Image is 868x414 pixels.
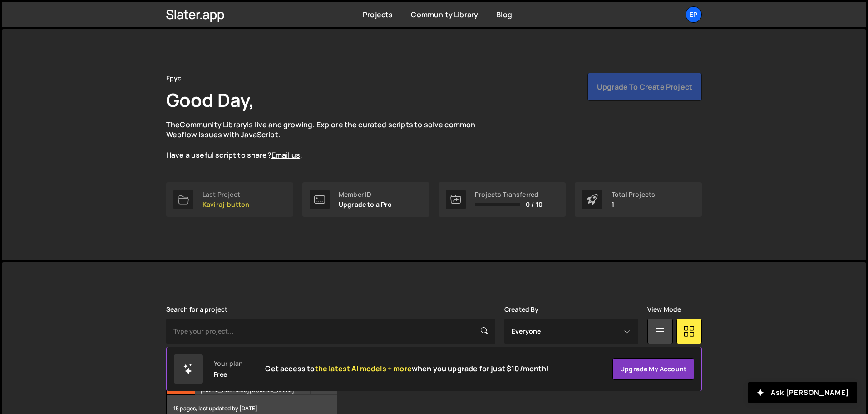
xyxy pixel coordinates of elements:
[166,120,493,160] p: The is live and growing. Explore the curated scripts to solve common Webflow issues with JavaScri...
[504,306,539,313] label: Created By
[180,120,247,130] a: Community Library
[315,364,412,374] span: the latest AI models + more
[612,191,655,198] div: Total Projects
[526,201,542,208] span: 0 / 10
[339,201,392,208] p: Upgrade to a Pro
[411,10,478,20] a: Community Library
[202,191,249,198] div: Last Project
[166,73,182,84] div: Epyc
[271,150,300,160] a: Email us
[166,182,293,217] a: Last Project Kaviraj-button
[475,191,542,198] div: Projects Transferred
[686,6,702,23] a: Ep
[612,358,694,380] a: Upgrade my account
[214,371,227,378] div: Free
[166,87,254,112] h1: Good Day,
[166,306,227,313] label: Search for a project
[202,201,249,208] p: Kaviraj-button
[496,10,512,20] a: Blog
[214,360,243,367] div: Your plan
[748,382,857,403] button: Ask [PERSON_NAME]
[363,10,393,20] a: Projects
[339,191,392,198] div: Member ID
[647,306,681,313] label: View Mode
[265,364,549,373] h2: Get access to when you upgrade for just $10/month!
[612,201,655,208] p: 1
[166,319,495,344] input: Type your project...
